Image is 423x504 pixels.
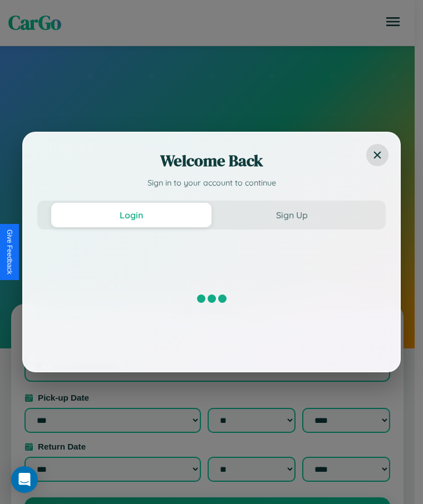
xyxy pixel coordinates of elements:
h2: Welcome Back [37,149,386,172]
p: Sign in to your account to continue [37,177,386,189]
button: Login [51,203,211,227]
button: Sign Up [211,203,372,227]
div: Give Feedback [6,229,13,275]
div: Open Intercom Messenger [11,466,38,493]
